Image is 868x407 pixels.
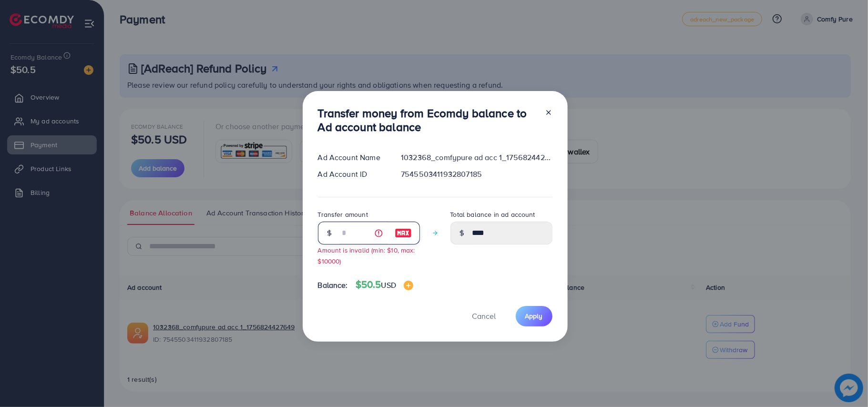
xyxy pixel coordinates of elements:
[460,306,508,326] button: Cancel
[310,152,394,163] div: Ad Account Name
[381,280,396,290] span: USD
[318,210,368,219] label: Transfer amount
[318,280,348,291] span: Balance:
[450,210,535,219] label: Total balance in ad account
[356,279,413,291] h4: $50.5
[310,169,394,180] div: Ad Account ID
[472,311,496,321] span: Cancel
[393,169,560,180] div: 7545503411932807185
[404,281,413,290] img: image
[318,106,537,134] h3: Transfer money from Ecomdy balance to Ad account balance
[318,245,415,265] small: Amount is invalid (min: $10, max: $10000)
[516,306,552,326] button: Apply
[393,152,560,163] div: 1032368_comfypure ad acc 1_1756824427649
[525,311,543,321] span: Apply
[395,227,412,239] img: image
